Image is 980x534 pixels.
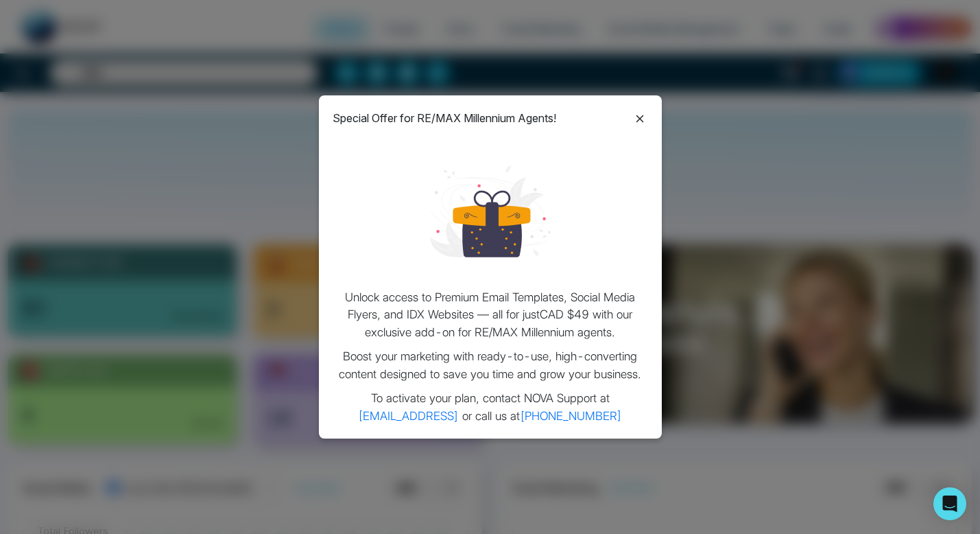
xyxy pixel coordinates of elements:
p: Unlock access to Premium Email Templates, Social Media Flyers, and IDX Websites — all for just CA... [333,289,648,342]
img: loading [430,151,550,271]
div: Open Intercom Messenger [933,487,966,520]
p: Boost your marketing with ready-to-use, high-converting content designed to save you time and gro... [333,348,648,383]
p: Special Offer for RE/MAX Millennium Agents! [333,110,556,126]
p: To activate your plan, contact NOVA Support at or call us at [333,390,648,425]
a: [PHONE_NUMBER] [520,409,622,423]
a: [EMAIL_ADDRESS] [358,409,459,423]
